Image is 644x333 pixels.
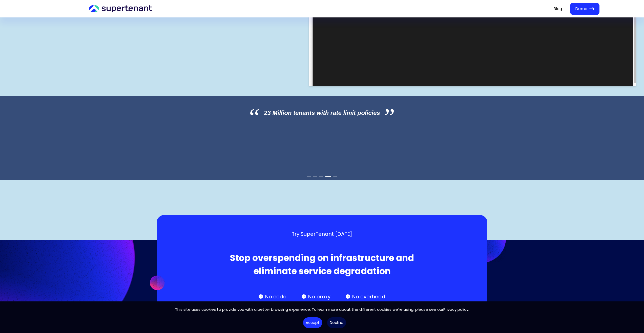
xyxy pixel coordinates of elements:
button: Decline [327,317,346,328]
span: Demo [575,6,587,12]
span: This site uses cookies to provide you with a better browsing experience. To learn more about the ... [170,301,474,317]
button: Demo [570,3,599,15]
span: No overhead [352,293,385,300]
span: No proxy [308,293,330,300]
p: Try SuperTenant [DATE] [292,230,352,238]
button: 4 [325,176,331,177]
img: bg-tick.a7581d99.svg [346,294,350,299]
button: 2 [313,176,317,177]
img: circle2.506fea08.png [143,268,172,297]
a: Privacy policy [443,307,468,312]
button: 1 [307,176,311,177]
img: bg-tick.a7581d99.svg [302,294,306,299]
p: Stop overspending on infrastructure and eliminate service degradation [212,251,432,278]
button: Accept [303,317,322,328]
button: 3 [319,176,323,177]
span: No code [265,293,286,300]
img: bg-tick.a7581d99.svg [259,294,263,299]
a: Blog [553,6,562,12]
button: 5 [333,176,337,177]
